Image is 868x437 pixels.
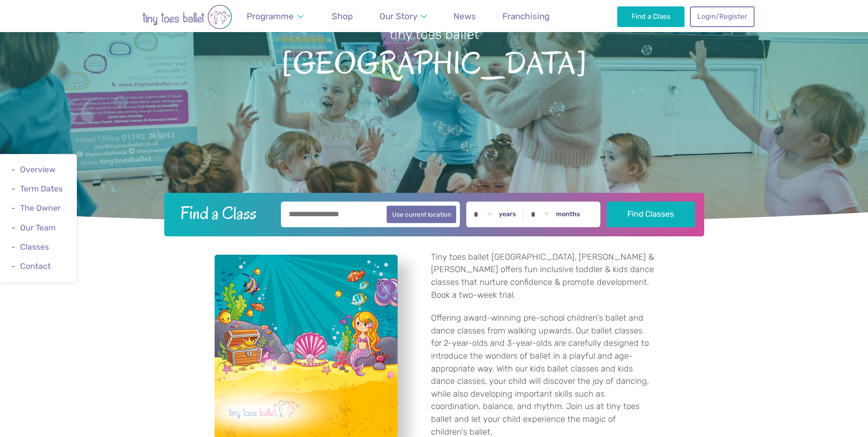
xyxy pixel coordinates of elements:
a: Shop [328,5,357,27]
a: Contact [20,262,51,271]
button: Find Classes [607,202,695,227]
a: Find a Class [617,6,685,27]
label: years [499,210,516,218]
p: Tiny toes ballet [GEOGRAPHIC_DATA], [PERSON_NAME] & [PERSON_NAME] offers fun inclusive toddler & ... [431,251,654,301]
label: months [556,210,580,218]
a: Term Dates [20,184,63,193]
a: Our Team [20,223,56,232]
a: Our Story [375,5,431,27]
a: Franchising [498,5,554,27]
a: The Owner [20,204,61,213]
small: tiny toes ballet [389,27,479,42]
span: [GEOGRAPHIC_DATA] [16,44,852,81]
a: Programme [243,5,308,27]
span: Franchising [502,11,550,22]
a: News [449,5,480,27]
a: Classes [20,242,49,251]
span: News [453,11,476,22]
button: Use current location [387,206,457,223]
a: Overview [20,165,55,174]
img: tiny toes ballet [114,5,260,29]
span: Shop [332,11,353,22]
span: Programme [247,11,294,22]
span: Our Story [379,11,417,22]
h2: Find a Class [173,202,275,224]
a: Login/Register [690,6,754,27]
